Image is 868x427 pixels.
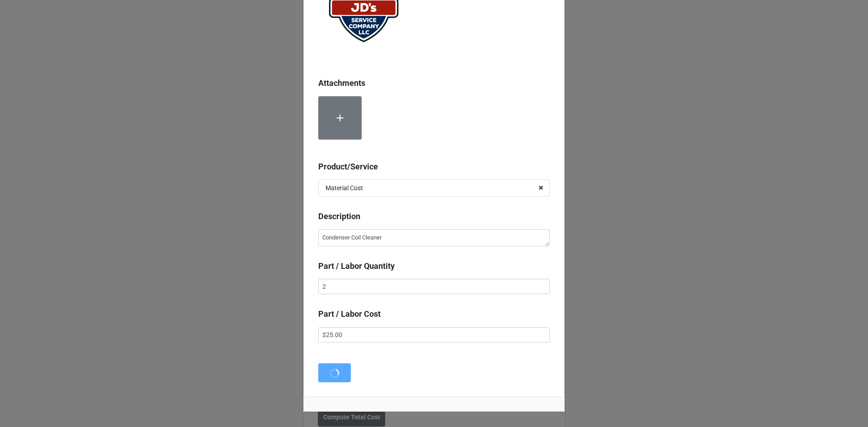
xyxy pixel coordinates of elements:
label: Part / Labor Quantity [318,260,395,272]
textarea: Condenser Coil Cleaner [318,229,550,246]
label: Part / Labor Cost [318,308,381,320]
label: Description [318,210,360,223]
div: Material Cost [325,185,363,191]
label: Product/Service [318,160,378,173]
label: Attachments [318,77,365,89]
